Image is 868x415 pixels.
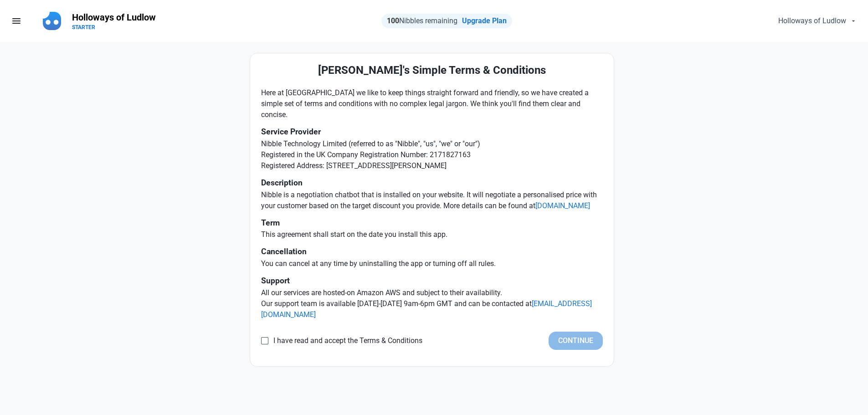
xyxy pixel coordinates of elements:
a: Holloways of LudlowSTARTER [67,7,161,35]
p: Here at [GEOGRAPHIC_DATA] we like to keep things straight forward and friendly, so we have create... [261,87,603,120]
h4: Description [261,179,603,188]
p: Nibble Technology Limited (referred to as "Nibble", "us", "we" or "our") Registered in the UK Com... [261,138,603,171]
p: STARTER [72,24,156,31]
a: [DOMAIN_NAME] [535,201,590,210]
h4: Term [261,219,603,228]
h4: Support [261,277,603,286]
p: Holloways of Ludlow [72,11,156,24]
a: [EMAIL_ADDRESS][DOMAIN_NAME] [261,299,592,319]
span: menu [11,15,22,26]
span: Holloways of Ludlow [778,15,846,26]
p: All our services are hosted-on Amazon AWS and subject to their availability. Our support team is ... [261,287,603,331]
h4: Service Provider [261,128,603,137]
p: Nibble is a negotiation chatbot that is installed on your website. It will negotiate a personalis... [261,190,603,211]
strong: 100 [387,16,399,25]
h2: [PERSON_NAME]'s Simple Terms & Conditions [261,64,603,77]
button: Holloways of Ludlow [770,12,863,30]
a: Upgrade Plan [462,16,507,25]
p: You can cancel at any time by uninstalling the app or turning off all rules. [261,258,603,269]
span: Nibbles remaining [387,16,457,25]
button: Continue [549,332,603,350]
h4: Cancellation [261,247,603,256]
p: This agreement shall start on the date you install this app. [261,229,603,240]
span: I have read and accept the Terms & Conditions [268,336,422,345]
